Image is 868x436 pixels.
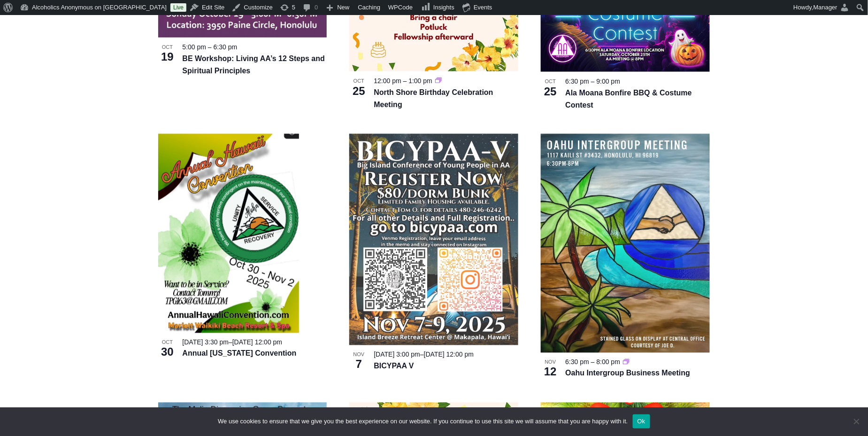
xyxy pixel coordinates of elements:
time: 6:30 pm [565,358,589,366]
span: 19 [158,49,177,65]
span: [DATE] 3:30 pm [183,339,229,346]
a: Annual [US_STATE] Convention [183,350,297,358]
img: OIGBusinessMeeting [541,134,710,353]
a: Oahu Intergroup Business Meeting [565,369,690,377]
span: – [403,77,407,85]
span: – [591,358,595,366]
span: 25 [349,83,368,99]
time: 6:30 pm [214,43,238,51]
span: Manager [814,4,837,11]
span: 12 [541,364,560,380]
span: Nov [349,351,368,359]
span: 25 [541,84,560,100]
a: BICYPAA V [374,362,414,370]
a: Event series: Oahu Intergroup Business Meeting [623,358,630,366]
time: 8:00 pm [597,358,621,366]
span: We use cookies to ensure that we give you the best experience on our website. If you continue to ... [218,417,628,426]
span: Oct [158,43,177,51]
a: Live [170,3,186,12]
span: – [208,43,212,51]
span: [DATE] 3:00 pm [374,351,420,358]
span: [DATE] 12:00 pm [424,351,474,358]
span: 7 [349,357,368,373]
time: 6:30 pm [565,78,589,85]
span: Insights [433,4,454,11]
a: BE Workshop: Living AA’s 12 Steps and Spiritual Principles [183,54,325,75]
div: – [183,337,327,348]
span: Oct [158,339,177,347]
button: Ok [633,414,650,428]
a: North Shore Birthday Celebration Meeting [374,88,493,109]
time: 12:00 pm [374,77,401,85]
div: – [374,350,518,360]
span: [DATE] 12:00 pm [232,339,282,346]
a: Ala Moana Bonfire BBQ & Costume Contest [565,89,691,109]
time: 1:00 pm [408,77,432,85]
span: Oct [541,78,560,86]
time: 5:00 pm [183,43,207,51]
span: Nov [541,358,560,366]
img: ConventionFlyer25-08-12_15-13-09-091 [158,134,299,333]
span: 30 [158,344,177,360]
span: No [852,417,861,426]
span: – [591,78,595,85]
a: Event series: North Shore Birthday Celebration Meeting [435,77,442,85]
time: 9:00 pm [597,78,621,85]
img: D0ABFB11-567E-490B-9886-85B7593D3B26 [349,134,518,345]
span: Oct [349,77,368,85]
